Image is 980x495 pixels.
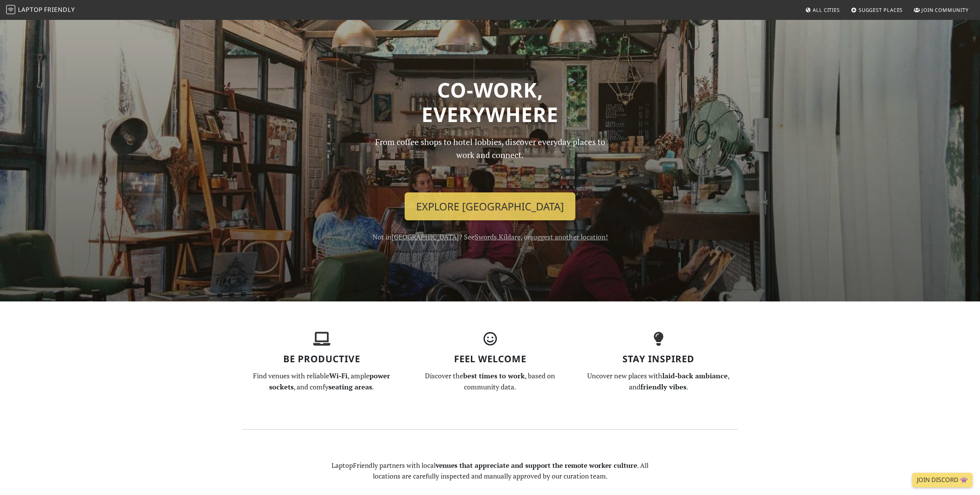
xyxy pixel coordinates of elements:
strong: Wi-Fi [329,371,348,380]
span: Laptop [18,5,43,14]
strong: seating areas [328,382,372,391]
span: Not in ? See , , or [372,232,608,241]
p: LaptopFriendly partners with local . All locations are carefully inspected and manually approved ... [326,460,654,482]
h3: Stay Inspired [579,353,738,365]
strong: friendly vibes [640,382,686,391]
a: All Cities [802,3,843,17]
a: Join Discord 👾 [912,473,972,487]
a: LaptopFriendly LaptopFriendly [6,3,75,17]
p: Uncover new places with , and . [579,370,738,392]
a: Join Community [911,3,972,17]
h3: Be Productive [242,353,401,365]
span: Suggest Places [859,7,903,13]
a: Swords [475,232,497,241]
strong: laid-back ambiance [662,371,728,380]
p: Find venues with reliable , ample , and comfy . [242,370,401,392]
img: LaptopFriendly [6,5,15,14]
span: Join Community [921,7,969,13]
a: Suggest Places [848,3,906,17]
a: suggest another location! [530,232,608,241]
a: Explore [GEOGRAPHIC_DATA] [405,192,575,221]
h1: Co-work, Everywhere [242,78,738,126]
h3: Feel Welcome [410,353,570,365]
a: Kildare [499,232,521,241]
strong: best times to work [463,371,525,380]
p: Discover the , based on community data. [410,370,570,392]
span: Friendly [44,5,75,14]
p: From coffee shops to hotel lobbies, discover everyday places to work and connect. [368,135,612,186]
span: All Cities [813,7,840,13]
a: [GEOGRAPHIC_DATA] [392,232,459,241]
strong: venues that appreciate and support the remote worker culture [436,461,637,470]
